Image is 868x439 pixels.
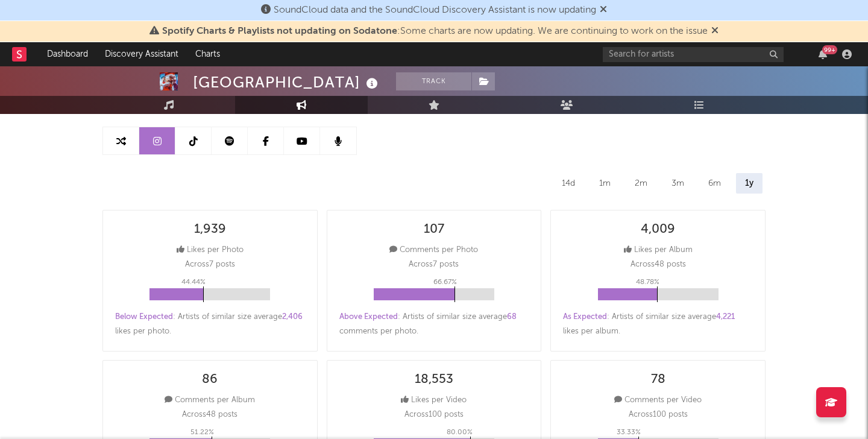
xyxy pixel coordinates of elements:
[415,373,453,387] div: 18,553
[819,49,827,59] button: 99+
[404,408,464,422] p: Across 100 posts
[389,243,478,257] div: Comments per Photo
[194,223,226,237] div: 1,939
[162,27,708,36] span: : Some charts are now updating. We are continuing to work on the issue
[624,243,693,257] div: Likes per Album
[553,173,584,194] div: 14d
[626,173,656,194] div: 2m
[716,313,735,321] span: 4,221
[424,223,444,237] div: 107
[162,27,397,36] span: Spotify Charts & Playlists not updating on Sodatone
[822,45,837,54] div: 99 +
[641,223,675,237] div: 4,009
[274,5,596,15] span: SoundCloud data and the SoundCloud Discovery Assistant is now updating
[736,173,763,194] div: 1y
[563,310,753,339] div: : Artists of similar size average likes per album .
[662,173,693,194] div: 3m
[282,313,303,321] span: 2,406
[339,313,398,321] span: Above Expected
[711,27,719,36] span: Dismiss
[507,313,517,321] span: 68
[202,373,218,387] div: 86
[115,313,173,321] span: Below Expected
[651,373,665,387] div: 78
[409,257,459,272] p: Across 7 posts
[396,72,471,90] button: Track
[39,42,96,66] a: Dashboard
[115,310,305,339] div: : Artists of similar size average likes per photo .
[631,257,686,272] p: Across 48 posts
[339,310,529,339] div: : Artists of similar size average comments per photo .
[165,393,255,408] div: Comments per Album
[185,257,235,272] p: Across 7 posts
[401,393,467,408] div: Likes per Video
[636,275,659,289] p: 48.78 %
[629,408,688,422] p: Across 100 posts
[699,173,730,194] div: 6m
[563,313,607,321] span: As Expected
[590,173,620,194] div: 1m
[187,42,228,66] a: Charts
[181,275,206,289] p: 44.44 %
[193,72,381,92] div: [GEOGRAPHIC_DATA]
[96,42,187,66] a: Discovery Assistant
[182,408,237,422] p: Across 48 posts
[177,243,244,257] div: Likes per Photo
[600,5,607,15] span: Dismiss
[614,393,702,408] div: Comments per Video
[603,47,784,62] input: Search for artists
[433,275,457,289] p: 66.67 %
